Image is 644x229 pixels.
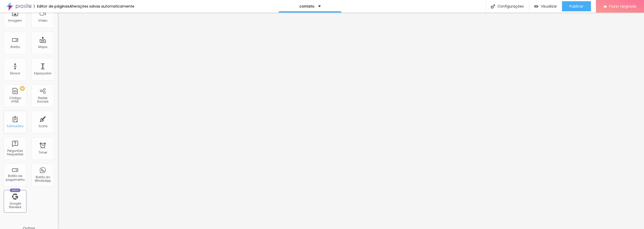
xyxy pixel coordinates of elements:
div: Formulário [7,124,23,128]
img: Icone [491,4,495,9]
div: Espaçador [34,72,51,75]
div: Alterações salvas automaticamente [69,5,134,8]
img: view-1.svg [534,4,538,9]
button: Visualizar [529,1,562,11]
div: Novo [10,189,21,192]
div: Botão do WhatsApp [33,175,53,183]
div: Botão de pagamento [5,174,25,181]
button: Publicar [562,1,591,11]
div: Ícone [38,124,47,128]
div: Editor de páginas [34,5,69,8]
span: Fazer Upgrade [609,4,636,8]
div: Google Reviews [5,202,25,209]
div: Redes Sociais [33,96,53,104]
div: Divisor [10,72,20,75]
p: contato [299,5,314,8]
div: Imagem [8,19,22,22]
div: Timer [38,151,47,154]
div: Mapa [38,45,47,49]
div: Código HTML [5,96,25,104]
div: Vídeo [38,19,47,22]
span: Publicar [570,4,583,8]
div: Botão [11,45,20,49]
div: Perguntas frequentes [5,149,25,156]
span: Visualizar [541,4,557,8]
